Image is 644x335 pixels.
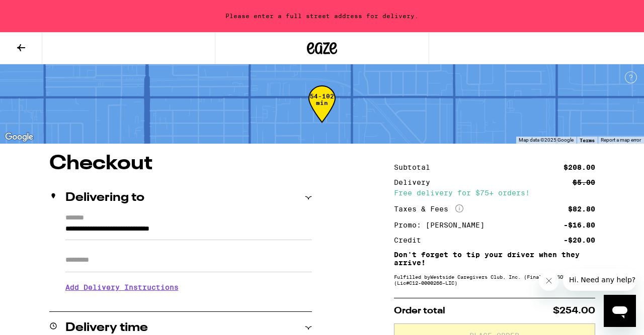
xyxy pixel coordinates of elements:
[65,299,312,307] p: We'll contact you at [PHONE_NUMBER] when we arrive
[604,295,636,327] iframe: Button to launch messaging window
[563,164,595,171] div: $208.00
[563,269,636,291] iframe: Message from company
[563,221,595,229] div: -$16.80
[394,274,595,286] div: Fulfilled by Westside Caregivers Club, Inc. (Final [PERSON_NAME]) (Lic# C12-0000266-LIC )
[65,192,144,204] h2: Delivering to
[580,137,595,143] a: Terms
[394,204,463,213] div: Taxes & Fees
[573,179,595,186] div: $5.00
[65,276,312,299] h3: Add Delivery Instructions
[519,137,574,143] span: Map data ©2025 Google
[3,131,36,144] img: Google
[394,306,445,315] span: Order total
[563,237,595,244] div: -$20.00
[394,237,428,244] div: Credit
[308,93,336,131] div: 54-102 min
[3,131,36,144] a: Open this area in Google Maps (opens a new window)
[394,164,437,171] div: Subtotal
[65,322,148,334] h2: Delivery time
[49,154,312,174] h1: Checkout
[394,179,437,186] div: Delivery
[394,189,595,196] div: Free delivery for $75+ orders!
[394,251,595,267] p: Don't forget to tip your driver when they arrive!
[394,221,492,229] div: Promo: [PERSON_NAME]
[601,137,641,143] a: Report a map error
[553,306,595,315] span: $254.00
[539,271,559,291] iframe: Close message
[568,205,595,212] div: $82.80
